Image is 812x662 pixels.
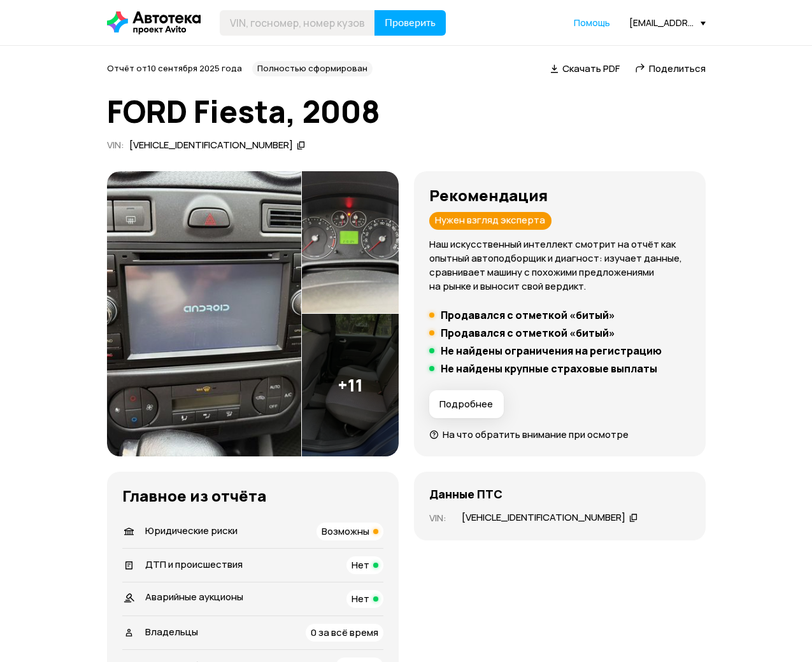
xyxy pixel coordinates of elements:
a: Поделиться [635,62,706,75]
h5: Не найдены ограничения на регистрацию [441,344,662,357]
p: Наш искусственный интеллект смотрит на отчёт как опытный автоподборщик и диагност: изучает данные... [429,237,690,293]
span: Скачать PDF [562,62,620,75]
input: VIN, госномер, номер кузова [220,10,375,36]
span: Нет [352,592,369,605]
span: Помощь [574,17,610,29]
span: 0 за всё время [311,626,378,639]
span: Юридические риски [145,524,238,537]
div: [VEHICLE_IDENTIFICATION_NUMBER] [129,139,293,152]
div: [VEHICLE_IDENTIFICATION_NUMBER] [462,511,625,525]
span: Поделиться [649,62,706,75]
div: Полностью сформирован [252,61,373,76]
h3: Рекомендация [429,187,690,204]
h1: FORD Fiesta, 2008 [107,94,706,129]
h5: Продавался с отметкой «битый» [441,309,615,321]
span: Аварийные аукционы [145,590,243,603]
button: Подробнее [429,390,504,418]
a: На что обратить внимание при осмотре [429,428,629,441]
span: VIN : [107,138,124,151]
span: ДТП и происшествия [145,558,243,571]
h5: Продавался с отметкой «битый» [441,327,615,339]
button: Проверить [374,10,446,36]
p: VIN : [429,511,446,525]
div: [EMAIL_ADDRESS][DOMAIN_NAME] [629,17,706,29]
span: Подробнее [439,398,493,411]
h4: Данные ПТС [429,487,502,501]
div: Нужен взгляд эксперта [429,212,552,230]
span: Нет [352,558,369,572]
h3: Главное из отчёта [122,487,383,505]
a: Скачать PDF [550,62,620,75]
a: Помощь [574,17,610,29]
span: Возможны [322,525,369,538]
span: Отчёт от 10 сентября 2025 года [107,62,242,74]
span: Проверить [385,18,436,28]
h5: Не найдены крупные страховые выплаты [441,362,657,375]
span: Владельцы [145,625,198,638]
span: На что обратить внимание при осмотре [443,428,629,441]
